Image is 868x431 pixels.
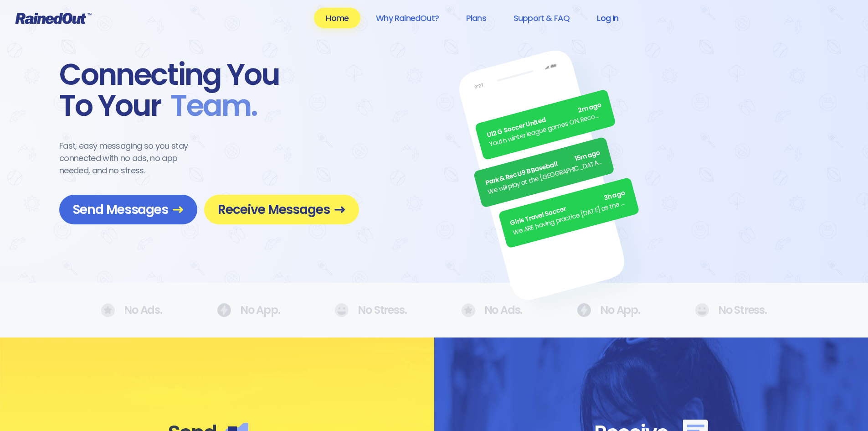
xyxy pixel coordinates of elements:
[577,100,603,116] span: 2m ago
[217,303,280,317] div: No App.
[462,303,475,317] img: No Ads.
[462,303,523,317] div: No Ads.
[512,197,629,238] div: We ARE having practice [DATE] as the sun is finally out.
[695,303,709,317] img: No Ads.
[454,8,498,28] a: Plans
[487,157,604,197] div: We will play at the [GEOGRAPHIC_DATA]. Wear white, be at the field by 5pm.
[577,303,591,317] img: No Ads.
[484,148,601,188] div: Park & Rec U9 B Baseball
[488,109,606,150] div: Youth winter league games ON. Recommend running shoes/sneakers for players as option for footwear.
[695,303,767,317] div: No Stress.
[502,8,581,28] a: Support & FAQ
[59,140,205,177] div: Fast, easy messaging so you stay connected with no ads, no app needed, and no stress.
[577,303,640,317] div: No App.
[59,59,359,121] div: Connecting You To Your
[364,8,451,28] a: Why RainedOut?
[101,303,115,317] img: No Ads.
[218,202,345,218] span: Receive Messages
[217,303,231,317] img: No Ads.
[334,303,406,317] div: No Stress.
[204,195,359,224] a: Receive Messages
[574,148,601,164] span: 15m ago
[603,188,626,203] span: 3h ago
[59,195,197,224] a: Send Messages
[509,188,627,228] div: Girls Travel Soccer
[101,303,162,317] div: No Ads.
[161,90,257,121] span: Team .
[486,100,603,140] div: U12 G Soccer United
[334,303,349,317] img: No Ads.
[73,202,184,218] span: Send Messages
[314,8,360,28] a: Home
[585,8,630,28] a: Log In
